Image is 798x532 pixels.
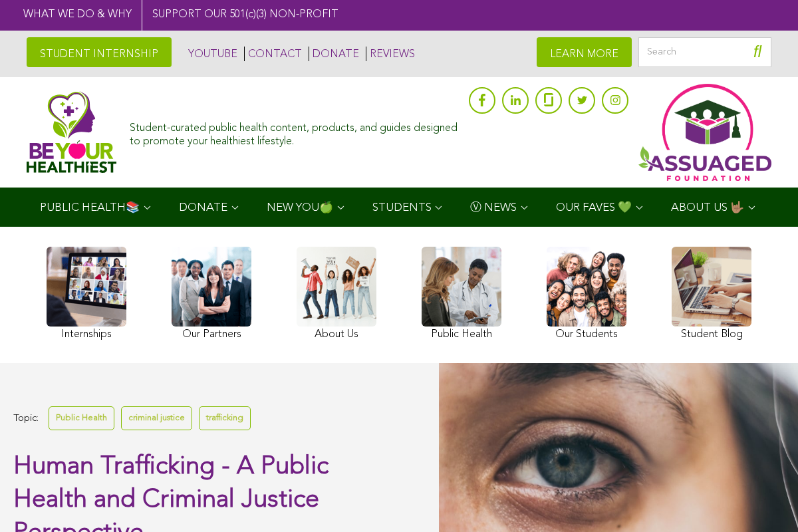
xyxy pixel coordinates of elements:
[27,91,116,173] img: Assuaged
[13,410,39,428] span: Topic:
[49,406,114,430] a: Public Health
[671,202,744,213] span: ABOUT US 🤟🏽
[309,47,359,61] a: DONATE
[638,37,771,67] input: Search
[40,202,140,213] span: PUBLIC HEALTH📚
[731,468,798,532] iframe: Chat Widget
[556,202,632,213] span: OUR FAVES 💚
[470,202,517,213] span: Ⓥ NEWS
[179,202,227,213] span: DONATE
[537,37,632,67] a: LEARN MORE
[130,116,462,148] div: Student-curated public health content, products, and guides designed to promote your healthiest l...
[121,406,192,430] a: criminal justice
[372,202,432,213] span: STUDENTS
[267,202,333,213] span: NEW YOU🍏
[638,84,771,181] img: Assuaged App
[544,93,553,106] img: glassdoor
[366,47,415,61] a: REVIEWS
[244,47,302,61] a: CONTACT
[199,406,251,430] a: trafficking
[20,188,778,227] div: Navigation Menu
[27,37,172,67] a: STUDENT INTERNSHIP
[185,47,237,61] a: YOUTUBE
